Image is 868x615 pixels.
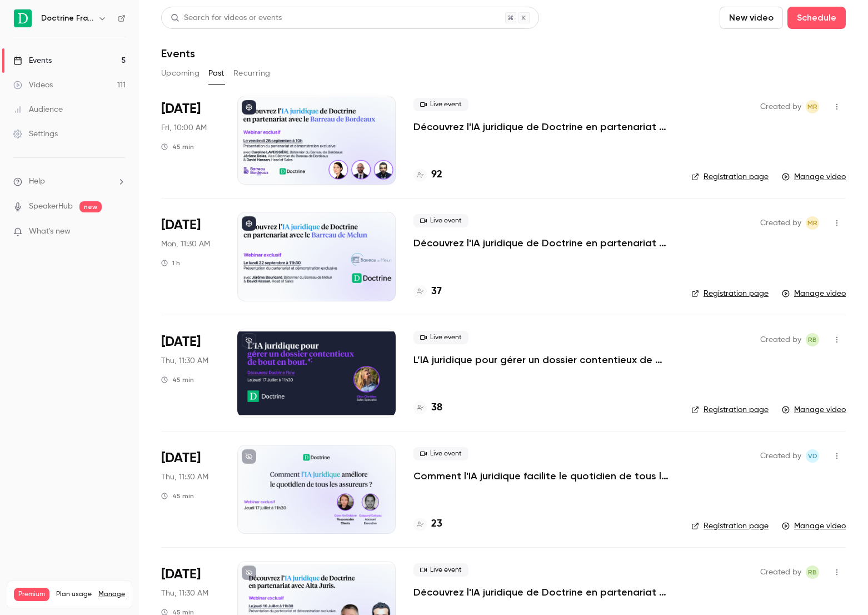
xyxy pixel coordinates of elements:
[413,98,468,111] span: Live event
[413,447,468,460] span: Live event
[806,216,819,230] span: Marguerite Rubin de Cervens
[13,80,53,91] div: Videos
[691,171,769,182] a: Registration page
[161,100,201,118] span: [DATE]
[13,55,52,66] div: Events
[56,590,92,599] span: Plan usage
[413,353,674,366] a: L’IA juridique pour gérer un dossier contentieux de bout en bout
[161,329,220,418] div: Jul 17 Thu, 11:30 AM (Europe/Paris)
[29,226,71,237] span: What's new
[79,201,102,212] span: new
[161,47,195,60] h1: Events
[431,167,442,182] h4: 92
[13,128,58,140] div: Settings
[691,288,769,299] a: Registration page
[782,520,846,532] a: Manage video
[413,167,442,182] a: 92
[29,176,45,187] span: Help
[413,236,674,250] a: Découvrez l'IA juridique de Doctrine en partenariat avec le Barreau de Melun
[161,239,210,250] span: Mon, 11:30 AM
[13,104,63,115] div: Audience
[161,216,201,234] span: [DATE]
[431,284,442,299] h4: 37
[161,355,208,366] span: Thu, 11:30 AM
[161,122,207,133] span: Fri, 10:00 AM
[14,588,49,601] span: Premium
[161,449,201,467] span: [DATE]
[760,449,801,463] span: Created by
[161,333,201,351] span: [DATE]
[413,284,442,299] a: 37
[413,400,442,415] a: 38
[98,590,125,599] a: Manage
[806,449,819,463] span: Victoire Demortier
[208,65,225,82] button: Past
[161,65,199,82] button: Upcoming
[431,517,442,532] h4: 23
[171,12,282,24] div: Search for videos or events
[807,100,817,113] span: MR
[161,472,208,483] span: Thu, 11:30 AM
[431,400,442,415] h4: 38
[413,517,442,532] a: 23
[161,142,194,151] div: 45 min
[806,100,819,113] span: Marguerite Rubin de Cervens
[233,65,271,82] button: Recurring
[161,96,220,185] div: Sep 26 Fri, 10:00 AM (Europe/Paris)
[29,201,73,212] a: SpeakerHub
[413,120,674,133] a: Découvrez l'IA juridique de Doctrine en partenariat avec le Barreau de Bordeaux
[413,469,674,483] a: Comment l'IA juridique facilite le quotidien de tous les assureurs ?
[787,7,846,29] button: Schedule
[13,176,126,187] li: help-dropdown-opener
[720,7,783,29] button: New video
[161,588,208,599] span: Thu, 11:30 AM
[782,404,846,415] a: Manage video
[808,449,817,463] span: VD
[14,9,32,27] img: Doctrine France
[760,566,801,579] span: Created by
[413,586,674,599] a: Découvrez l'IA juridique de Doctrine en partenariat avec le réseau Alta-Juris international.
[806,333,819,346] span: Romain Ballereau
[691,520,769,532] a: Registration page
[760,100,801,113] span: Created by
[782,288,846,299] a: Manage video
[806,566,819,579] span: Romain Ballereau
[41,13,93,24] h6: Doctrine France
[161,566,201,583] span: [DATE]
[413,563,468,577] span: Live event
[760,333,801,346] span: Created by
[691,404,769,415] a: Registration page
[413,331,468,344] span: Live event
[161,375,194,384] div: 45 min
[161,259,180,267] div: 1 h
[808,566,817,579] span: RB
[413,214,468,227] span: Live event
[807,216,817,230] span: MR
[161,445,220,534] div: Jul 17 Thu, 11:30 AM (Europe/Paris)
[161,492,194,500] div: 45 min
[760,216,801,230] span: Created by
[112,227,126,237] iframe: Noticeable Trigger
[808,333,817,346] span: RB
[782,171,846,182] a: Manage video
[161,212,220,301] div: Sep 22 Mon, 11:30 AM (Europe/Paris)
